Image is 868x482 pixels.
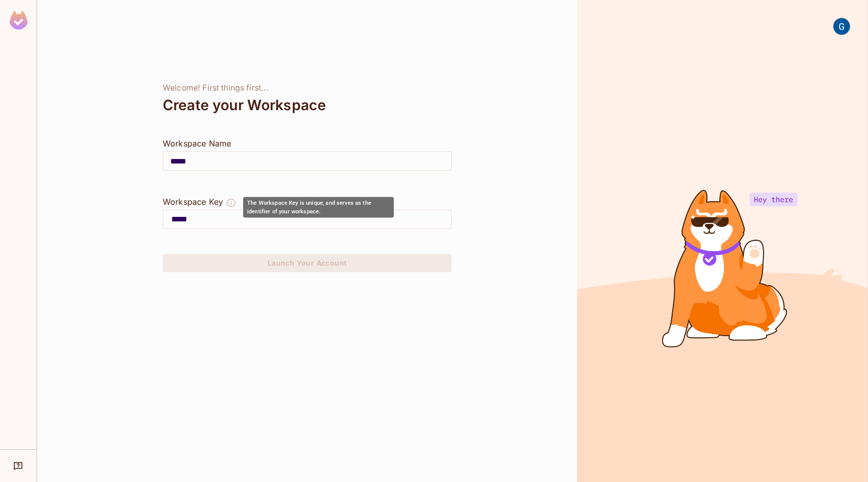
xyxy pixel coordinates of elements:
[163,137,452,149] div: Workspace Name
[163,93,452,117] div: Create your Workspace
[7,456,30,476] div: Help & Updates
[163,196,223,208] div: Workspace Key
[243,197,394,218] div: The Workspace Key is unique, and serves as the identifier of your workspace.
[226,196,236,210] button: The Workspace Key is unique, and serves as the identifier of your workspace.
[833,18,850,35] img: Garrett Wade
[163,83,452,93] div: Welcome! First things first...
[10,11,28,30] img: SReyMgAAAABJRU5ErkJggg==
[163,254,452,272] button: Launch Your Account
